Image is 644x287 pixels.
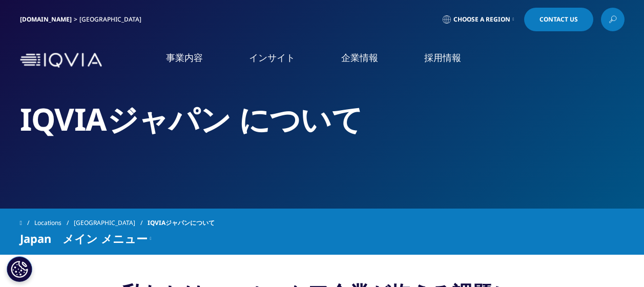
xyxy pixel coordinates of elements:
a: 事業内容 [166,51,203,64]
span: Choose a Region [453,15,510,24]
button: Cookie 設定 [7,256,32,282]
a: 採用情報 [424,51,461,64]
a: 企業情報 [341,51,378,64]
h2: IQVIAジャパン について [20,100,625,138]
a: Contact Us [524,8,593,31]
nav: Primary [106,36,625,85]
a: インサイト [249,51,295,64]
div: [GEOGRAPHIC_DATA] [79,15,146,24]
span: IQVIAジャパンについて [148,214,215,232]
span: Contact Us [539,16,578,23]
a: [GEOGRAPHIC_DATA] [74,214,148,232]
a: Locations [34,214,74,232]
span: Japan メイン メニュー [20,232,148,244]
a: [DOMAIN_NAME] [20,15,72,24]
